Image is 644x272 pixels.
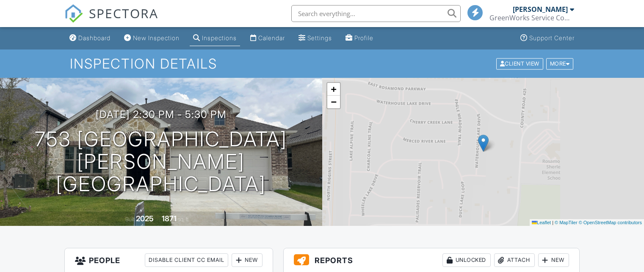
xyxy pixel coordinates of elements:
[354,34,373,41] div: Profile
[121,30,183,46] a: New Inspection
[529,34,575,41] div: Support Center
[232,253,263,267] div: New
[555,220,578,225] a: © MapTiler
[64,4,83,23] img: The Best Home Inspection Software - Spectora
[489,14,574,22] div: GreenWorks Service Company
[513,5,568,14] div: [PERSON_NAME]
[64,11,158,29] a: SPECTORA
[258,34,285,41] div: Calendar
[14,128,309,195] h1: 753 [GEOGRAPHIC_DATA] [PERSON_NAME][GEOGRAPHIC_DATA]
[136,214,154,223] div: 2025
[190,30,240,46] a: Inspections
[532,220,551,225] a: Leaflet
[494,253,535,267] div: Attach
[552,220,553,225] span: |
[517,30,578,46] a: Support Center
[89,4,158,22] span: SPECTORA
[495,60,545,66] a: Client View
[125,216,135,223] span: Built
[331,84,336,94] span: +
[66,30,114,46] a: Dashboard
[162,214,177,223] div: 1871
[579,220,642,225] a: © OpenStreetMap contributors
[342,30,377,46] a: Profile
[96,109,227,120] h3: [DATE] 2:30 pm - 5:30 pm
[291,5,461,22] input: Search everything...
[78,34,111,41] div: Dashboard
[247,30,288,46] a: Calendar
[70,56,574,71] h1: Inspection Details
[327,83,340,96] a: Zoom in
[295,30,335,46] a: Settings
[327,96,340,108] a: Zoom out
[538,253,569,267] div: New
[496,58,543,69] div: Client View
[178,216,190,223] span: sq. ft.
[133,34,180,41] div: New Inspection
[442,253,491,267] div: Unlocked
[202,34,237,41] div: Inspections
[307,34,332,41] div: Settings
[331,96,336,107] span: −
[546,58,574,69] div: More
[145,253,228,267] div: Disable Client CC Email
[478,135,489,152] img: Marker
